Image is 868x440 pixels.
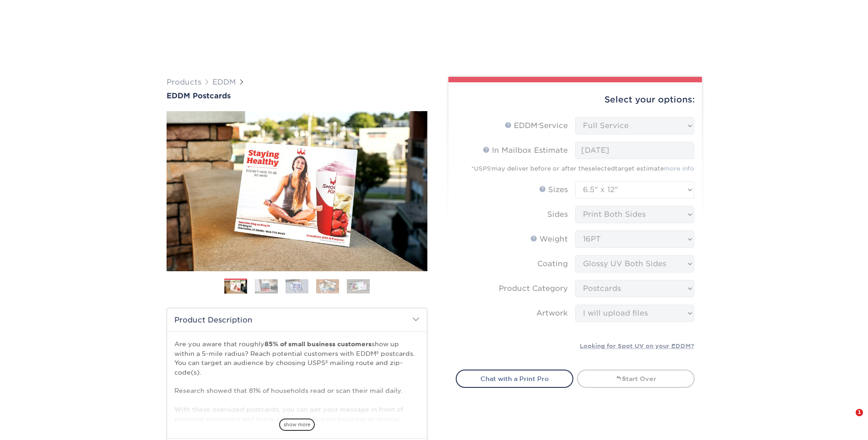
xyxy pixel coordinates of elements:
[286,279,308,293] img: EDDM 03
[167,78,201,86] a: Products
[167,91,427,100] a: EDDM Postcards
[264,340,372,348] strong: 85% of small business customers
[456,370,573,388] a: Chat with a Print Pro
[212,78,236,86] a: EDDM
[167,91,231,100] span: EDDM Postcards
[167,308,427,332] h2: Product Description
[167,101,427,281] img: EDDM Postcards 01
[347,279,370,293] img: EDDM 05
[316,279,339,293] img: EDDM 04
[856,409,863,416] span: 1
[456,82,695,117] div: Select your options:
[837,409,859,431] iframe: Intercom live chat
[255,279,278,293] img: EDDM 02
[224,279,247,295] img: EDDM 01
[577,370,695,388] a: Start Over
[279,419,315,431] span: show more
